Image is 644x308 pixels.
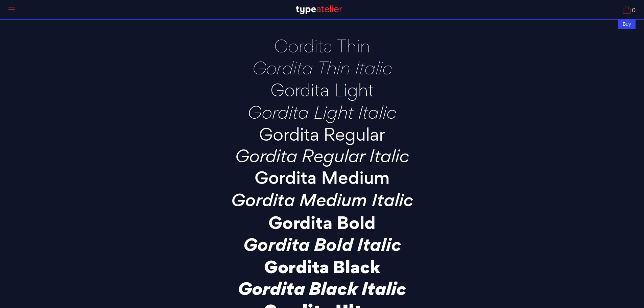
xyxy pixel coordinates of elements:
[204,80,440,99] p: Gordita Light
[204,235,440,254] p: Gordita Bold Italic
[630,8,636,14] span: 0
[623,6,636,14] a: 0
[204,169,440,187] p: Gordita Medium
[204,147,440,165] p: Gordita Regular Italic
[204,125,440,143] p: Gordita Regular
[204,37,440,55] p: Gordita Thin
[204,257,440,276] p: Gordita Black
[296,5,342,14] img: TA_Logo.svg
[204,213,440,232] p: Gordita Bold
[204,103,440,121] p: Gordita Light Italic
[204,58,440,77] p: Gordita Thin Italic
[204,191,440,209] p: Gordita Medium Italic
[204,279,440,298] p: Gordita Black Italic
[623,6,630,14] img: Cart_Icon.svg
[618,19,636,29] div: Buy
